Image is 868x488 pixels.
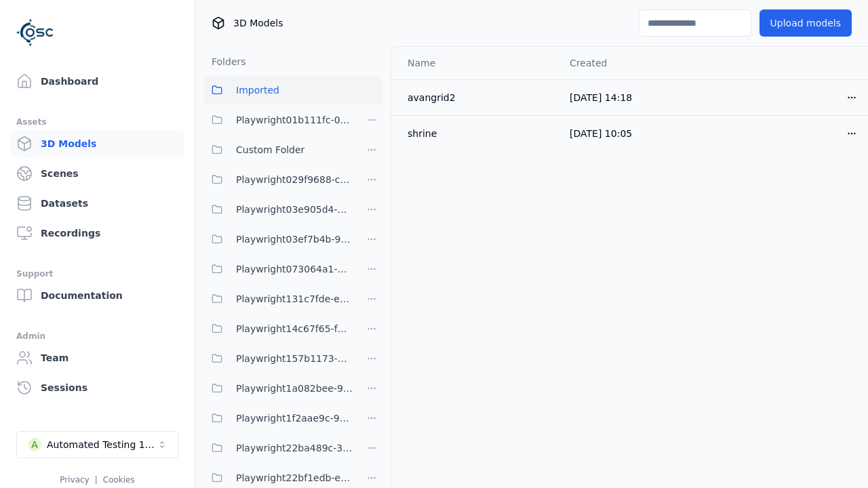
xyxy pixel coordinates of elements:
[11,220,184,247] a: Recordings
[203,77,382,104] button: Imported
[236,440,353,456] span: Playwright22ba489c-3f58-40ce-82d9-297bfd19b528
[11,130,184,157] a: 3D Models
[236,380,353,396] span: Playwright1a082bee-99b4-4375-8133-1395ef4c0af5
[16,266,178,282] div: Support
[236,291,353,307] span: Playwright131c7fde-e666-4f3e-be7e-075966dc97bc
[236,470,353,486] span: Playwright22bf1edb-e2e4-49eb-ace5-53917e10e3df
[233,16,283,30] span: 3D Models
[391,47,559,79] th: Name
[408,91,548,104] div: avangrid2
[47,438,157,451] div: Automated Testing 1 - Playwright
[236,171,353,188] span: Playwright029f9688-c328-482d-9c42-3b0c529f8514
[16,14,54,52] img: Logo
[203,166,353,193] button: Playwright029f9688-c328-482d-9c42-3b0c529f8514
[16,114,178,130] div: Assets
[28,438,41,451] div: A
[236,142,304,158] span: Custom Folder
[203,315,353,342] button: Playwright14c67f65-f7fa-4a69-9dce-fa9a259dcaa1
[11,160,184,187] a: Scenes
[11,282,184,309] a: Documentation
[759,9,852,37] button: Upload models
[236,350,353,367] span: Playwright157b1173-e73c-4808-a1ac-12e2e4cec217
[408,127,548,140] div: shrine
[236,321,353,337] span: Playwright14c67f65-f7fa-4a69-9dce-fa9a259dcaa1
[95,475,98,485] span: |
[103,475,135,485] a: Cookies
[203,136,353,163] button: Custom Folder
[203,375,353,402] button: Playwright1a082bee-99b4-4375-8133-1395ef4c0af5
[236,201,353,218] span: Playwright03e905d4-0135-4922-94e2-0c56aa41bf04
[570,92,632,103] span: [DATE] 14:18
[203,434,353,462] button: Playwright22ba489c-3f58-40ce-82d9-297bfd19b528
[203,256,353,283] button: Playwright073064a1-25dc-42be-bd5d-9b023c0ea8dd
[203,106,353,134] button: Playwright01b111fc-024f-466d-9bae-c06bfb571c6d
[236,231,353,247] span: Playwright03ef7b4b-9508-47f0-8afd-5e0ec78663fc
[203,285,353,312] button: Playwright131c7fde-e666-4f3e-be7e-075966dc97bc
[16,431,179,458] button: Select a workspace
[203,55,246,68] h3: Folders
[16,328,178,344] div: Admin
[570,128,632,139] span: [DATE] 10:05
[11,344,184,371] a: Team
[203,345,353,372] button: Playwright157b1173-e73c-4808-a1ac-12e2e4cec217
[60,475,89,485] a: Privacy
[236,82,279,98] span: Imported
[203,405,353,432] button: Playwright1f2aae9c-9c08-4bb6-a2d5-dc0ac64e971c
[11,68,184,95] a: Dashboard
[559,47,713,79] th: Created
[236,261,353,277] span: Playwright073064a1-25dc-42be-bd5d-9b023c0ea8dd
[11,190,184,217] a: Datasets
[236,410,353,426] span: Playwright1f2aae9c-9c08-4bb6-a2d5-dc0ac64e971c
[203,196,353,223] button: Playwright03e905d4-0135-4922-94e2-0c56aa41bf04
[11,374,184,401] a: Sessions
[236,112,353,128] span: Playwright01b111fc-024f-466d-9bae-c06bfb571c6d
[203,226,353,253] button: Playwright03ef7b4b-9508-47f0-8afd-5e0ec78663fc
